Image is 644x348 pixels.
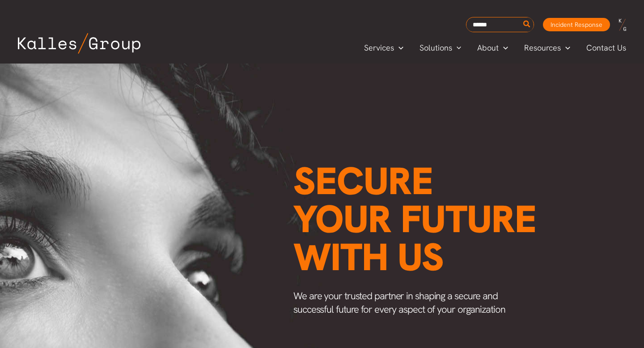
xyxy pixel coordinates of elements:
[524,41,561,55] span: Resources
[356,41,411,55] a: ServicesMenu Toggle
[578,41,635,55] a: Contact Us
[561,41,570,55] span: Menu Toggle
[356,40,635,55] nav: Primary Site Navigation
[411,41,470,55] a: SolutionsMenu Toggle
[543,18,610,31] a: Incident Response
[586,41,626,55] span: Contact Us
[293,156,536,282] span: Secure your future with us
[521,17,533,32] button: Search
[18,33,140,54] img: Kalles Group
[419,41,452,55] span: Solutions
[364,41,394,55] span: Services
[469,41,516,55] a: AboutMenu Toggle
[499,41,508,55] span: Menu Toggle
[477,41,499,55] span: About
[293,289,505,316] span: We are your trusted partner in shaping a secure and successful future for every aspect of your or...
[394,41,403,55] span: Menu Toggle
[452,41,462,55] span: Menu Toggle
[516,41,578,55] a: ResourcesMenu Toggle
